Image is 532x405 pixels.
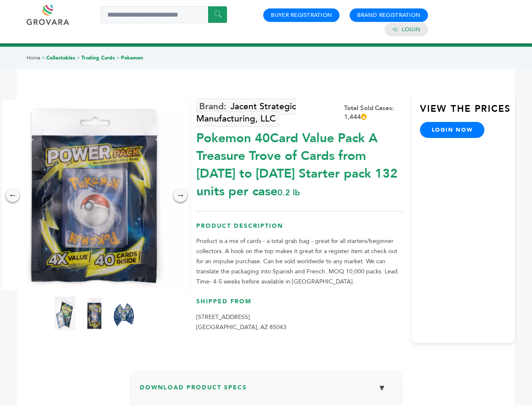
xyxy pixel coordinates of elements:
div: Total Sold Cases: 1,444 [344,104,403,121]
a: Pokemon [121,54,143,61]
div: → [174,189,187,202]
p: [STREET_ADDRESS] [GEOGRAPHIC_DATA], AZ 85043 [196,312,403,332]
a: Home [27,54,40,61]
div: Pokemon 40Card Value Pack A Treasure Trove of Cards from [DATE] to [DATE] Starter pack 132 units ... [196,125,403,200]
input: Search a product or brand... [101,6,227,23]
h3: Download Product Specs [140,379,393,403]
span: > [42,54,45,61]
img: Pokemon 40-Card Value Pack – A Treasure Trove of Cards from 1996 to 2024 - Starter pack! 132 unit... [54,297,75,330]
h3: Shipped From [196,297,403,312]
span: > [77,54,80,61]
div: ← [6,189,19,202]
h3: Product Description [196,222,403,237]
a: Brand Registration [357,11,420,19]
a: Buyer Registration [271,11,332,19]
span: > [116,54,120,61]
span: 0.2 lb [278,187,300,198]
a: Jacent Strategic Manufacturing, LLC [196,99,296,127]
a: login now [420,122,485,138]
p: Product is a mix of cards - a total grab bag - great for all starters/beginner collectors. A hook... [196,236,403,287]
button: ▼ [372,379,393,397]
img: Pokemon 40-Card Value Pack – A Treasure Trove of Cards from 1996 to 2024 - Starter pack! 132 unit... [113,297,134,330]
a: Collectables [46,54,75,61]
a: Login [402,26,420,33]
h3: View the Prices [420,103,515,122]
a: Trading Cards [81,54,115,61]
img: Pokemon 40-Card Value Pack – A Treasure Trove of Cards from 1996 to 2024 - Starter pack! 132 unit... [84,297,105,330]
